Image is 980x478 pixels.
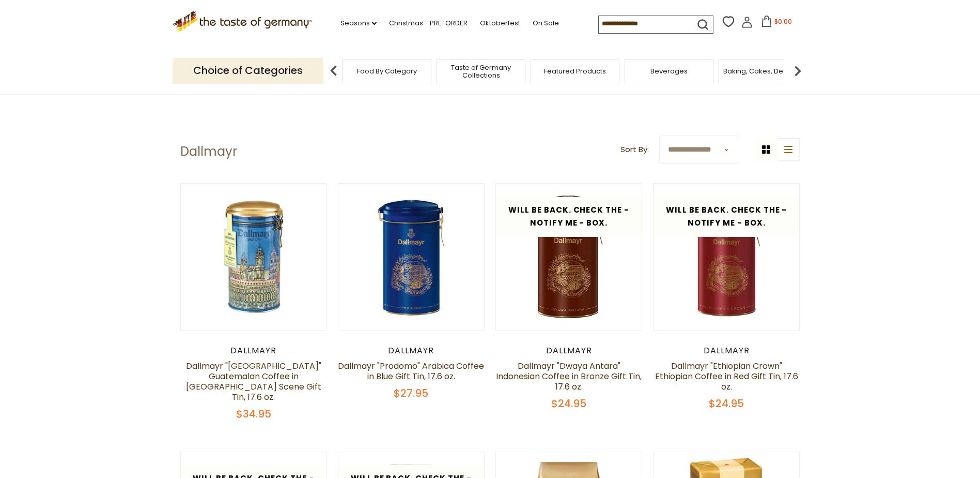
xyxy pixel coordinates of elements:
[180,346,328,356] div: Dallmayr
[480,18,520,29] a: Oktoberfest
[338,360,484,382] a: Dallmayr "Prodomo" Arabica Coffee in Blue Gift Tin, 17.6 oz.
[551,396,586,411] span: $24.95
[389,18,468,29] a: Christmas - PRE-ORDER
[774,17,792,26] span: $0.00
[723,67,803,75] a: Baking, Cakes, Desserts
[323,61,344,81] img: previous arrow
[709,396,744,411] span: $24.95
[655,360,798,393] a: Dallmayr "Ethiopian Crown" Ethiopian Coffee in Red Gift Tin, 17.6 oz.
[787,61,808,81] img: next arrow
[394,386,428,400] span: $27.95
[338,184,485,330] img: Dallmayr "Prodomo" Arabica Coffee in Blue Gift Tin, 17.6 oz.
[620,143,649,156] label: Sort By:
[654,184,800,330] img: Dallmayr "Ethiopian Crown" Ethiopian Coffee in Red Gift Tin, 17.6 oz.
[186,360,321,403] a: Dallmayr "[GEOGRAPHIC_DATA]" Guatemalan Coffee in [GEOGRAPHIC_DATA] Scene Gift Tin, 17.6 oz.
[496,360,642,393] a: Dallmayr "Dwaya Antara" Indonesian Coffee in Bronze Gift Tin, 17.6 oz.
[173,58,323,83] p: Choice of Categories
[533,18,559,29] a: On Sale
[440,64,522,79] a: Taste of Germany Collections
[653,346,800,356] div: Dallmayr
[338,346,485,356] div: Dallmayr
[495,346,643,356] div: Dallmayr
[181,184,327,330] img: Dallmayr San Sebastian in Munich Scene Tin
[340,18,377,29] a: Seasons
[180,144,237,159] h1: Dallmayr
[544,67,606,75] a: Featured Products
[650,67,688,75] a: Beverages
[357,67,417,75] a: Food By Category
[755,16,799,31] button: $0.00
[496,184,642,330] img: Dallmayr "Dwaya Antara" Indonesian Coffee in Bronze Gift Tin, 17.6 oz.
[236,407,271,421] span: $34.95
